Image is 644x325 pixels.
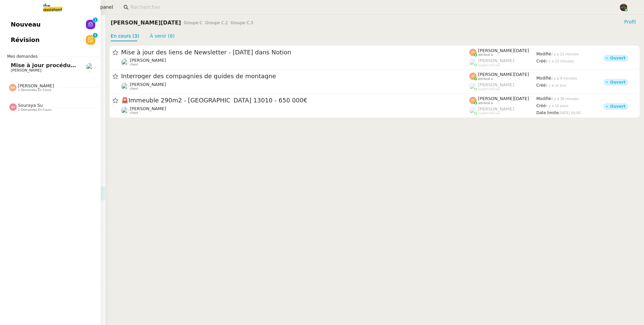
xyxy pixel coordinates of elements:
[18,88,51,92] span: 1 demandes en cours
[121,58,469,66] app-user-detailed-label: client
[478,106,514,111] span: [PERSON_NAME]
[610,80,626,84] div: Ouvert
[121,74,469,80] span: Interroger des compagnies de guides de montagne
[620,4,627,11] img: 2af2e8ed-4e7a-4339-b054-92d163d57814
[478,63,500,67] span: suppervisé par
[478,53,493,57] span: attribué à
[469,82,536,91] app-user-label: suppervisé par
[469,73,477,80] img: svg
[478,72,529,77] span: [PERSON_NAME][DATE]
[18,108,52,112] span: 1 demandes en cours
[111,33,139,39] a: En cours (3)
[121,106,469,115] app-user-detailed-label: client
[11,19,41,30] span: Nouveau
[9,103,17,111] img: svg
[536,83,546,88] span: Créé
[546,84,567,87] span: il y a un jour
[11,35,40,45] span: Révision
[86,63,95,72] img: users%2FvmnJXRNjGXZGy0gQLmH5CrabyCb2%2Favatar%2F07c9d9ad-5b06-45ca-8944-a3daedea5428
[624,18,636,25] span: Profil
[121,97,128,104] span: 🚨
[536,59,546,63] span: Créé
[551,97,579,101] span: il y a 38 minutes
[121,83,128,90] img: users%2F37wbV9IbQuXMU0UH0ngzBXzaEe12%2Favatar%2Fcba66ece-c48a-48c8-9897-a2adc1834457
[121,58,128,66] img: users%2F37wbV9IbQuXMU0UH0ngzBXzaEe12%2Favatar%2Fcba66ece-c48a-48c8-9897-a2adc1834457
[121,98,469,104] span: Immeuble 290m2 - [GEOGRAPHIC_DATA] 13010 - 650 000€
[9,84,16,91] img: svg
[546,59,574,63] span: il y a 23 minutes
[230,20,253,25] span: Groupe C.3
[93,17,98,22] nz-badge-sup: 1
[478,111,500,115] span: suppervisé par
[478,101,493,105] span: attribué à
[536,76,551,81] span: Modifié
[130,3,612,12] input: Rechercher
[469,59,477,66] img: users%2FoFdbodQ3TgNoWt9kP3GXAs5oaCq1%2Favatar%2Fprofile-pic.png
[536,103,546,108] span: Créé
[469,49,477,56] img: svg
[121,107,128,114] img: users%2FSADz3OCgrFNaBc1p3ogUv5k479k1%2Favatar%2Fccbff511-0434-4584-b662-693e5a00b7b7
[478,77,493,81] span: attribué à
[94,17,97,24] p: 1
[18,83,54,88] span: [PERSON_NAME]
[536,97,551,101] span: Modifié
[478,96,529,101] span: [PERSON_NAME][DATE]
[469,72,536,81] app-user-label: attribué à
[130,106,166,111] span: [PERSON_NAME]
[610,56,626,60] div: Ouvert
[478,58,514,63] span: [PERSON_NAME]
[184,20,203,25] span: Groupe C
[130,87,138,91] span: client
[536,52,551,57] span: Modifié
[94,33,97,39] p: 4
[478,87,500,91] span: suppervisé par
[469,107,477,114] img: users%2FoFdbodQ3TgNoWt9kP3GXAs5oaCq1%2Favatar%2Fprofile-pic.png
[478,48,529,53] span: [PERSON_NAME][DATE]
[130,82,166,87] span: [PERSON_NAME]
[111,18,181,28] nz-page-header-title: [PERSON_NAME][DATE]
[478,82,514,87] span: [PERSON_NAME]
[622,18,639,26] button: Profil
[546,104,569,108] span: il y a 10 jours
[11,68,41,73] span: [PERSON_NAME]
[205,20,228,25] span: Groupe C.2
[130,111,138,115] span: client
[11,62,121,68] span: Mise à jour procédure traitement FP
[121,49,469,55] span: Mise à jour des liens de Newsletter - [DATE] dans Notion
[469,96,536,105] app-user-label: attribué à
[130,58,166,63] span: [PERSON_NAME]
[3,53,42,60] span: Mes demandes
[558,111,581,115] span: [DATE] 00:00
[469,106,536,115] app-user-label: suppervisé par
[150,33,175,39] a: À venir (8)
[18,103,43,108] span: Souraya Su
[93,33,98,38] nz-badge-sup: 4
[130,63,138,67] span: client
[469,83,477,90] img: users%2FoFdbodQ3TgNoWt9kP3GXAs5oaCq1%2Favatar%2Fprofile-pic.png
[121,82,469,91] app-user-detailed-label: client
[469,48,536,57] app-user-label: attribué à
[469,58,536,67] app-user-label: suppervisé par
[610,104,626,108] div: Ouvert
[551,77,577,80] span: il y a 8 minutes
[551,53,579,56] span: il y a 21 minutes
[469,97,477,104] img: svg
[536,110,558,115] span: Date limite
